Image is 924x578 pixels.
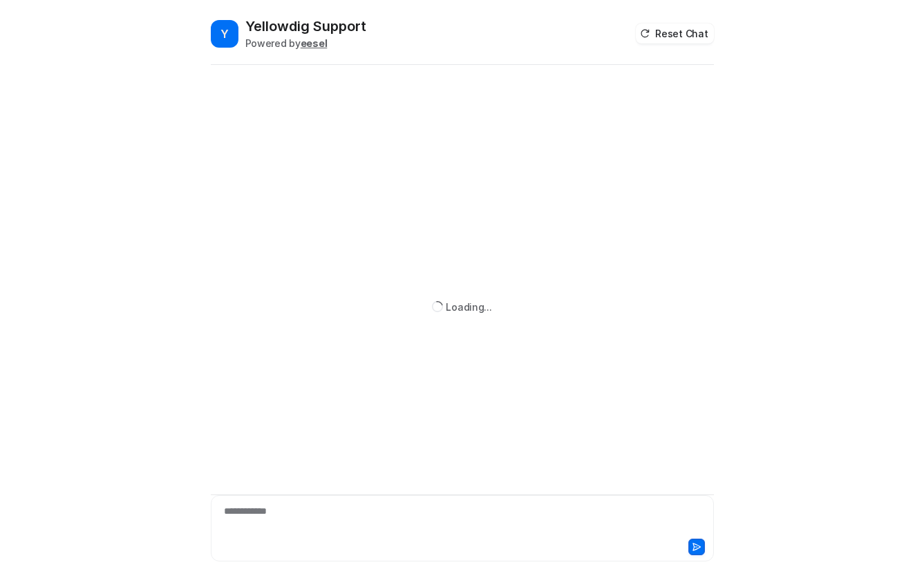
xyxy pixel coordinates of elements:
div: Powered by [245,36,366,50]
span: Y [211,20,238,48]
div: Loading... [446,300,491,314]
h2: Yellowdig Support [245,17,366,36]
b: eesel [301,37,328,49]
button: Reset Chat [636,23,713,44]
